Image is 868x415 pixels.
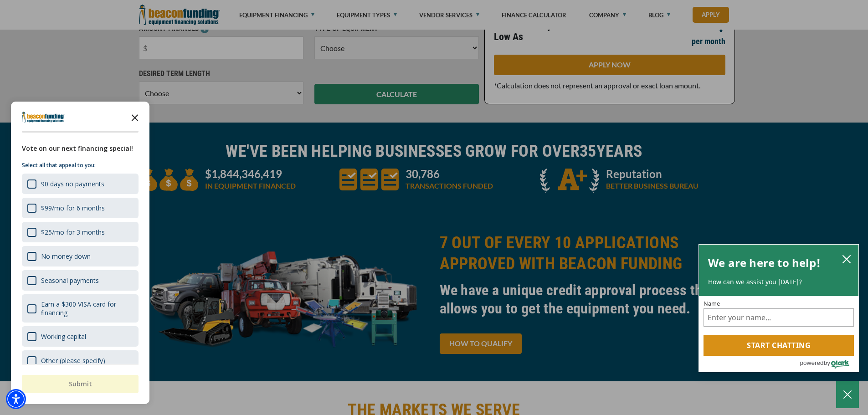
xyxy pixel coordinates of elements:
[22,161,139,170] p: Select all that appeal to you:
[22,174,139,194] div: 90 days no payments
[22,294,139,323] div: Earn a $300 VISA card for financing
[704,301,854,307] label: Name
[836,381,859,408] button: Close Chatbox
[41,300,133,317] div: Earn a $300 VISA card for financing
[41,204,105,212] div: $99/mo for 6 months
[22,270,139,291] div: Seasonal payments
[6,389,26,409] div: Accessibility Menu
[704,335,854,356] button: Start chatting
[22,222,139,242] div: $25/mo for 3 months
[11,102,149,404] div: Survey
[22,198,139,218] div: $99/mo for 6 months
[708,254,821,272] h2: We are here to help!
[22,112,65,123] img: Company logo
[839,252,854,265] button: close chatbox
[22,375,139,393] button: Submit
[22,143,139,154] div: Vote on our next financing special!
[708,277,849,287] p: How can we assist you [DATE]?
[41,179,104,188] div: 90 days no payments
[699,244,859,373] div: olark chatbox
[22,326,139,347] div: Working capital
[800,356,858,372] a: Powered by Olark
[22,350,139,371] div: Other (please specify)
[41,356,105,365] div: Other (please specify)
[824,357,830,369] span: by
[41,332,86,341] div: Working capital
[41,276,99,285] div: Seasonal payments
[22,246,139,266] div: No money down
[41,252,91,261] div: No money down
[126,108,144,126] button: Close the survey
[41,228,105,236] div: $25/mo for 3 months
[704,308,854,327] input: Name
[800,357,823,369] span: powered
